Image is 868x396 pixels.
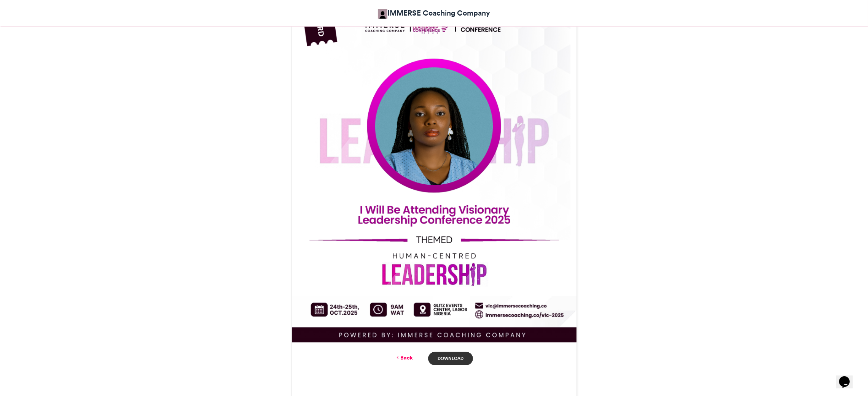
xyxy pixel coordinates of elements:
iframe: chat widget [836,366,860,388]
a: Back [395,354,413,362]
img: IMMERSE Coaching Company [378,9,387,19]
a: IMMERSE Coaching Company [378,8,490,19]
a: Download [428,352,473,365]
